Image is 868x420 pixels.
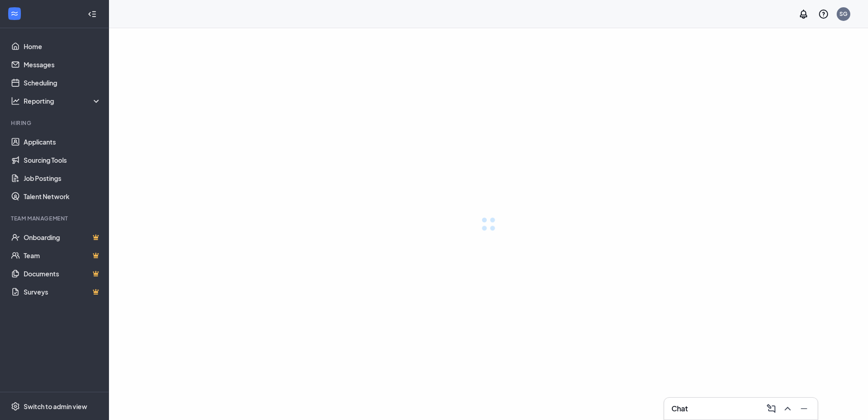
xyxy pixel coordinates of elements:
[24,37,101,55] a: Home
[88,10,97,19] svg: Collapse
[818,9,829,20] svg: QuestionInfo
[11,402,20,411] svg: Settings
[24,55,101,74] a: Messages
[10,9,19,18] svg: WorkstreamLogo
[24,228,101,246] a: OnboardingCrown
[766,403,777,414] svg: ComposeMessage
[779,401,794,416] button: ChevronUp
[782,403,793,414] svg: ChevronUp
[799,403,809,414] svg: Minimize
[24,74,101,92] a: Scheduling
[763,401,778,416] button: ComposeMessage
[24,246,101,265] a: TeamCrown
[11,215,99,222] div: Team Management
[24,402,87,411] div: Switch to admin view
[24,151,101,169] a: Sourcing Tools
[24,283,101,301] a: SurveysCrown
[24,133,101,151] a: Applicants
[24,169,101,187] a: Job Postings
[798,9,809,20] svg: Notifications
[24,96,102,105] div: Reporting
[839,10,848,18] div: SG
[796,401,810,416] button: Minimize
[24,265,101,283] a: DocumentsCrown
[11,96,20,105] svg: Analysis
[671,404,688,414] h3: Chat
[11,119,99,127] div: Hiring
[24,187,101,205] a: Talent Network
